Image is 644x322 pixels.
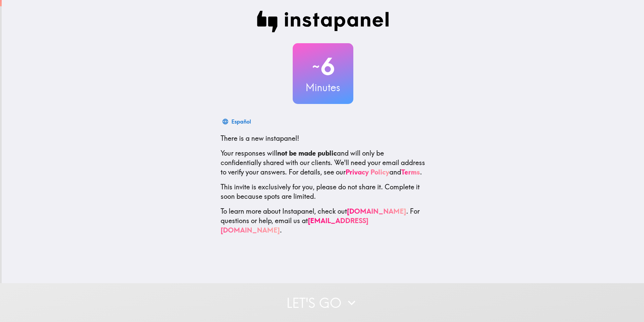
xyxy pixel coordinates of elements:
span: ~ [311,56,321,77]
a: [EMAIL_ADDRESS][DOMAIN_NAME] [221,216,368,234]
div: Español [231,117,251,126]
a: Terms [401,168,420,176]
img: Instapanel [257,11,389,32]
h3: Minutes [293,80,353,95]
p: Your responses will and will only be confidentially shared with our clients. We'll need your emai... [221,149,425,177]
p: This invite is exclusively for you, please do not share it. Complete it soon because spots are li... [221,182,425,201]
a: [DOMAIN_NAME] [347,207,406,215]
a: Privacy Policy [346,168,389,176]
b: not be made public [277,149,337,157]
h2: 6 [293,53,353,80]
button: Español [221,115,254,128]
p: To learn more about Instapanel, check out . For questions or help, email us at . [221,207,425,235]
span: There is a new instapanel! [221,134,299,142]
